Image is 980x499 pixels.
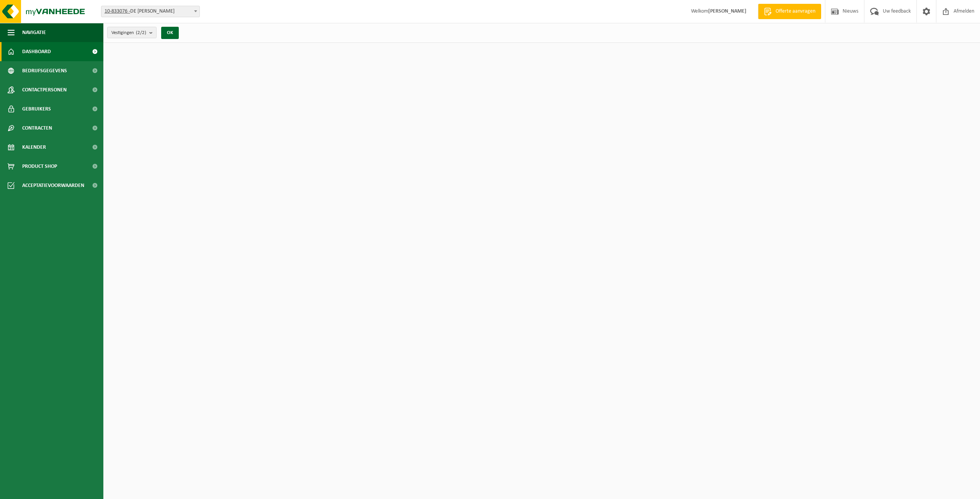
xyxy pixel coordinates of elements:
[22,138,46,157] span: Kalender
[22,157,57,176] span: Product Shop
[22,61,67,80] span: Bedrijfsgegevens
[708,8,746,14] strong: [PERSON_NAME]
[105,8,130,14] tcxspan: Call 10-833076 - via 3CX
[22,80,67,99] span: Contactpersonen
[22,119,52,138] span: Contracten
[22,23,46,42] span: Navigatie
[774,8,817,15] span: Offerte aanvragen
[22,176,84,195] span: Acceptatievoorwaarden
[161,27,179,39] button: OK
[111,27,146,39] span: Vestigingen
[22,99,51,119] span: Gebruikers
[101,6,200,17] span: 10-833076 - DE WANDELER - TORHOUT
[758,4,821,19] a: Offerte aanvragen
[107,27,157,38] button: Vestigingen(2/2)
[136,30,146,35] count: (2/2)
[22,42,51,61] span: Dashboard
[101,6,199,17] span: 10-833076 - DE WANDELER - TORHOUT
